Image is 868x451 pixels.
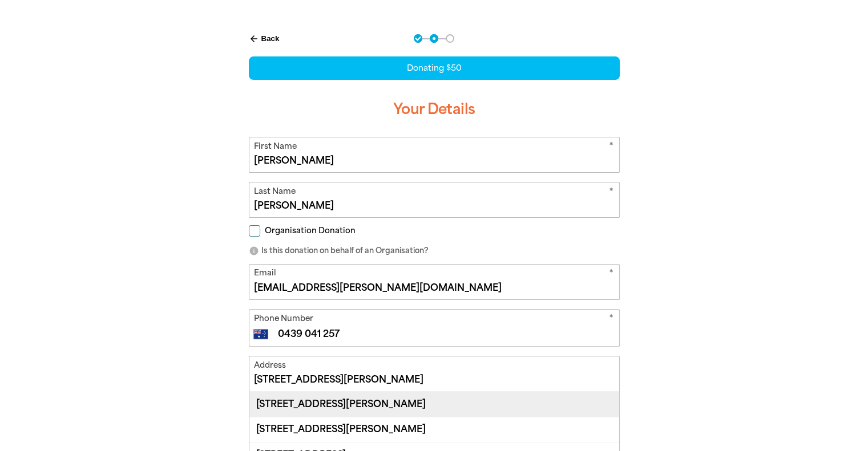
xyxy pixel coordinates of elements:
[249,225,260,237] input: Organisation Donation
[265,225,356,236] span: Organisation Donation
[249,91,620,128] h3: Your Details
[249,34,259,44] i: arrow_back
[249,417,619,442] div: [STREET_ADDRESS][PERSON_NAME]
[414,34,422,43] button: Navigate to step 1 of 3 to enter your donation amount
[249,246,259,256] i: info
[446,34,454,43] button: Navigate to step 3 of 3 to enter your payment details
[244,29,284,48] button: Back
[430,34,438,43] button: Navigate to step 2 of 3 to enter your details
[249,56,620,80] div: Donating $50
[249,392,619,416] div: [STREET_ADDRESS][PERSON_NAME]
[249,245,620,257] p: Is this donation on behalf of an Organisation?
[609,312,613,327] i: Required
